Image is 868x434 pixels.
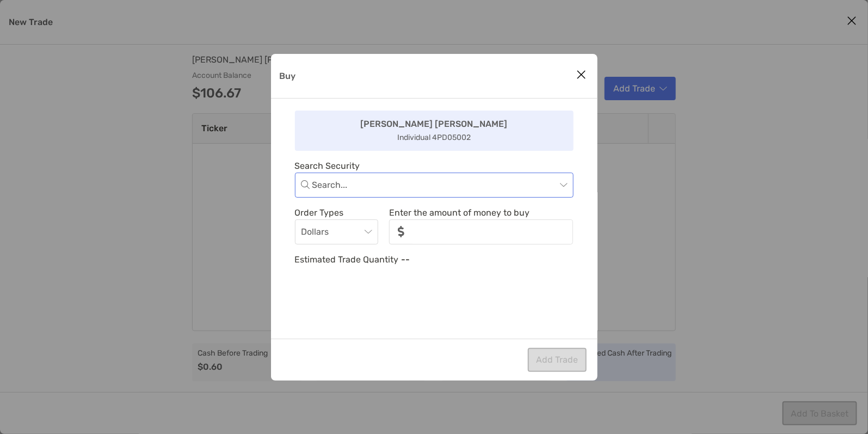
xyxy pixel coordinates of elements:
[389,206,573,219] p: Enter the amount of money to buy
[574,67,590,83] button: Close modal
[397,131,471,144] p: Individual 4PD05002
[295,206,379,219] p: Order Types
[271,54,598,381] div: Buy
[280,69,296,83] p: Buy
[301,220,372,244] span: Dollars
[402,253,410,266] p: --
[361,117,508,131] p: [PERSON_NAME] [PERSON_NAME]
[398,226,405,237] img: input icon
[295,159,574,173] p: Search Security
[295,253,399,266] p: Estimated Trade Quantity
